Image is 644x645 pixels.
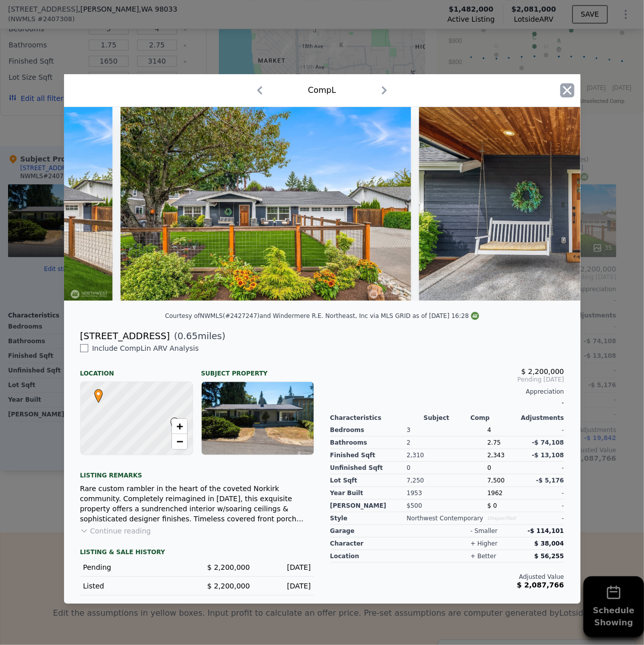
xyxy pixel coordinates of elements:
span: ( miles) [170,329,225,343]
div: - smaller [471,527,498,535]
span: $ 2,087,766 [517,581,564,589]
div: Unspecified [487,512,525,525]
span: 0.65 [178,331,198,341]
div: Finished Sqft [330,449,407,462]
div: [STREET_ADDRESS] [80,329,170,343]
div: Northwest Contemporary [407,512,488,525]
div: 2 [407,437,488,449]
div: LISTING & SALE HISTORY [80,548,314,558]
span: − [176,435,183,448]
div: Listing remarks [80,463,314,479]
div: L [168,417,174,423]
div: 3 [407,424,488,437]
div: Lot Sqft [330,474,407,487]
div: character [330,537,424,550]
a: Zoom in [172,419,187,434]
div: Bathrooms [330,437,407,449]
div: + higher [471,540,498,548]
div: • [92,389,98,395]
div: + better [471,552,496,560]
div: location [330,550,424,563]
div: - [525,487,564,500]
span: 2,343 [487,452,504,459]
div: Characteristics [330,414,424,422]
div: Style [330,512,407,525]
img: Property Img [121,107,411,301]
div: Subject Property [201,361,314,378]
div: Rare custom rambler in the heart of the coveted Norkirk community. Completely reimagined in [DATE... [80,483,314,524]
a: Zoom out [172,434,187,449]
span: 0 [487,464,491,471]
div: garage [330,525,424,537]
span: -$ 114,101 [528,527,564,534]
span: $ 2,200,000 [207,563,250,571]
span: $ 2,200,000 [207,582,250,590]
div: - [525,462,564,474]
span: Pending [DATE] [330,375,564,384]
span: $ 56,255 [535,553,564,560]
div: 1962 [487,487,525,500]
div: 7,250 [407,474,488,487]
div: Adjustments [517,414,564,422]
div: - [525,512,564,525]
div: Location [80,361,193,378]
div: Courtesy of NWMLS (#2427247) and Windermere R.E. Northeast, Inc via MLS GRID as of [DATE] 16:28 [165,312,479,319]
span: $ 2,200,000 [521,367,564,375]
div: Year Built [330,487,407,500]
div: Subject [424,414,471,422]
span: $ 38,004 [535,540,564,547]
div: Pending [83,562,189,572]
div: Adjusted Value [330,573,564,581]
span: Include Comp L in ARV Analysis [88,344,203,352]
div: [DATE] [258,562,311,572]
span: L [168,417,182,426]
span: $ 0 [487,502,497,509]
div: $500 [407,500,488,512]
div: 2,310 [407,449,488,462]
span: -$ 5,176 [536,477,564,484]
div: Unfinished Sqft [330,462,407,474]
div: Bedrooms [330,424,407,437]
div: [PERSON_NAME] [330,500,407,512]
div: 1953 [407,487,488,500]
div: - [525,500,564,512]
div: Appreciation [330,388,564,396]
div: Listed [83,581,189,591]
span: -$ 74,108 [532,439,564,446]
div: Comp L [308,84,336,96]
div: Comp [471,414,517,422]
button: Continue reading [80,526,151,536]
div: 0 [407,462,488,474]
span: -$ 13,108 [532,452,564,459]
img: NWMLS Logo [471,312,479,320]
span: 4 [487,426,491,434]
div: [DATE] [258,581,311,591]
div: 2.75 [487,437,525,449]
div: - [330,396,564,410]
span: + [176,420,183,433]
span: 7,500 [487,477,504,484]
span: • [92,386,105,401]
div: - [525,424,564,437]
